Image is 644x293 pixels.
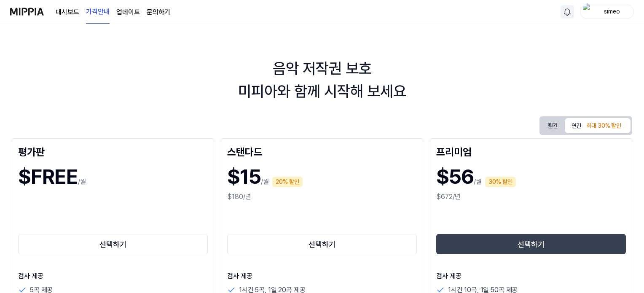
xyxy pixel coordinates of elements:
h1: $56 [436,161,474,192]
a: 선택하기 [227,232,417,256]
a: 문의하기 [147,7,170,17]
img: 알림 [562,7,572,17]
div: $672/년 [436,192,626,202]
a: 대시보드 [56,7,79,17]
p: 검사 제공 [18,271,208,281]
button: profilesimeo [580,5,634,19]
img: profile [583,3,593,20]
p: /월 [474,177,482,187]
button: 선택하기 [227,234,417,254]
button: 연간 [565,118,631,133]
div: 스탠다드 [227,145,417,158]
p: 검사 제공 [436,271,626,281]
div: simeo [596,7,628,16]
h1: $15 [227,161,261,192]
a: 선택하기 [436,232,626,256]
a: 선택하기 [18,232,208,256]
div: 평가판 [18,145,208,158]
div: 30% 할인 [485,177,516,187]
a: 가격안내 [86,0,110,24]
div: 최대 30% 할인 [584,120,624,132]
div: 20% 할인 [272,177,303,187]
button: 월간 [541,118,565,134]
div: 프리미엄 [436,145,626,158]
p: /월 [261,177,269,187]
p: /월 [78,177,86,187]
button: 선택하기 [18,234,208,254]
a: 업데이트 [116,7,140,17]
button: 선택하기 [436,234,626,254]
h1: $FREE [18,161,78,192]
div: $180/년 [227,192,417,202]
p: 검사 제공 [227,271,417,281]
